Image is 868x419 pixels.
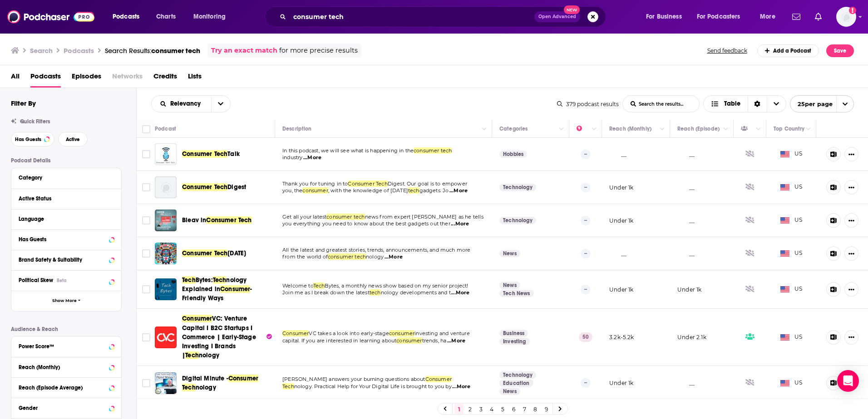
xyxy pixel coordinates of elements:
[11,157,122,164] p: Podcast Details
[499,371,536,379] a: Technology
[19,254,114,265] button: Brand Safety & Suitability
[465,404,474,414] a: 2
[538,15,576,19] span: Open Advanced
[803,124,814,135] button: Column Actions
[697,10,740,23] span: For Podcasters
[720,124,731,135] button: Column Actions
[182,315,256,359] span: VC: Venture Capital I B2C Startups I Commerce | Early-Stage Investing I Brands |
[142,183,150,191] span: Toggle select row
[542,404,551,414] a: 9
[564,5,580,14] span: New
[19,277,53,283] span: Political Skew
[408,187,419,194] span: tech
[72,69,101,88] a: Episodes
[365,214,483,220] span: news from expert [PERSON_NAME] as he tells
[19,385,106,391] div: Reach (Episode Average)
[19,343,106,350] div: Power Score™
[556,124,567,135] button: Column Actions
[581,249,591,258] p: --
[182,314,272,360] a: ConsumerVC: Venture Capital I B2C Startups I Commerce | Early-Stage Investing I Brands |Technology
[836,7,856,27] span: Logged in as WE_Broadcast
[452,383,470,390] span: ...More
[646,10,682,23] span: For Business
[748,96,767,112] div: Sort Direction
[155,326,177,348] img: Consumer VC: Venture Capital I B2C Startups I Commerce | Early-Stage Investing I Brands | Technology
[499,330,528,337] a: Business
[187,10,237,24] button: open menu
[182,150,227,158] span: Consumer Tech
[609,250,626,258] p: __
[273,6,615,27] div: Search podcasts, credits, & more...
[780,333,803,342] span: US
[11,99,36,107] h2: Filter By
[182,249,227,257] span: Consumer Tech
[419,187,449,194] span: gadgets. Jo
[282,337,396,344] span: capital. If you are interested in learning about
[52,298,77,303] span: Show More
[844,330,858,345] button: Show More Button
[789,9,804,24] a: Show notifications dropdown
[142,333,150,341] span: Toggle select row
[579,332,592,341] p: 50
[64,46,94,55] h3: Podcasts
[657,124,668,135] button: Column Actions
[19,361,114,372] button: Reach (Monthly)
[677,123,720,134] div: Reach (Episode)
[534,11,580,22] button: Open AdvancedNew
[30,69,61,88] a: Podcasts
[303,154,321,161] span: ...More
[499,184,536,191] a: Technology
[142,150,150,158] span: Toggle select row
[227,183,246,191] span: Digest
[581,183,591,192] p: --
[790,95,854,112] button: open menu
[182,375,228,382] span: Digital Minute -
[182,183,227,191] span: Consumer Tech
[581,378,591,387] p: --
[677,379,695,387] p: __
[499,151,527,158] a: Hobbies
[691,10,754,24] button: open menu
[609,333,634,341] p: 3.2k-5.2k
[151,95,231,112] h2: Choose List sort
[780,183,803,192] span: US
[328,187,408,194] span: , with the knowledge of [DATE]
[19,234,114,245] button: Has Guests
[19,402,114,413] button: Gender
[282,383,294,390] span: Tech
[155,143,177,165] a: Consumer Tech Talk
[282,154,302,161] span: industry
[155,372,177,394] img: Digital Minute - Consumer Technology
[153,69,177,88] span: Credits
[499,250,520,257] a: News
[677,184,695,191] p: __
[811,9,825,24] a: Show notifications dropdown
[780,379,803,388] span: US
[182,216,252,225] a: Bleav inConsumer Tech
[499,338,530,345] a: Investing
[182,216,206,224] span: Bleav in
[422,337,447,344] span: trends, ha
[279,45,358,56] span: for more precise results
[11,69,20,88] a: All
[780,285,803,294] span: US
[213,276,227,284] span: Tech
[19,257,106,263] div: Brand Safety & Suitability
[11,132,54,146] button: Has Guests
[479,124,490,135] button: Column Actions
[282,376,425,382] span: [PERSON_NAME] answers your burning questions about
[19,236,106,243] div: Has Guests
[182,183,246,192] a: Consumer TechDigest
[19,172,114,183] button: Category
[106,10,151,24] button: open menu
[849,7,856,14] svg: Add a profile image
[609,151,626,158] p: __
[151,46,200,55] span: consumer tech
[19,213,114,224] button: Language
[19,381,114,393] button: Reach (Episode Average)
[20,118,50,125] span: Quick Filters
[227,150,240,158] span: Talk
[142,216,150,224] span: Toggle select row
[487,404,496,414] a: 4
[105,46,200,55] div: Search Results:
